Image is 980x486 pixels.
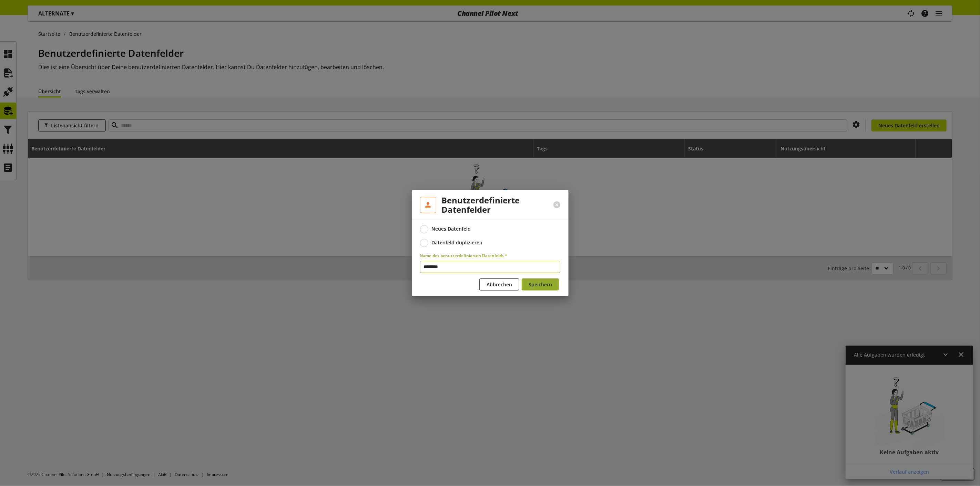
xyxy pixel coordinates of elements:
div: Datenfeld duplizieren [431,240,482,246]
span: Name des benutzerdefinierten Datenfelds * [420,253,508,258]
span: Abbrechen [487,281,512,288]
button: Abbrechen [479,278,519,290]
button: Speichern [522,278,559,290]
h2: Benutzerdefinierte Datenfelder [442,196,537,214]
span: Speichern [529,281,552,288]
div: Neues Datenfeld [431,226,471,232]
